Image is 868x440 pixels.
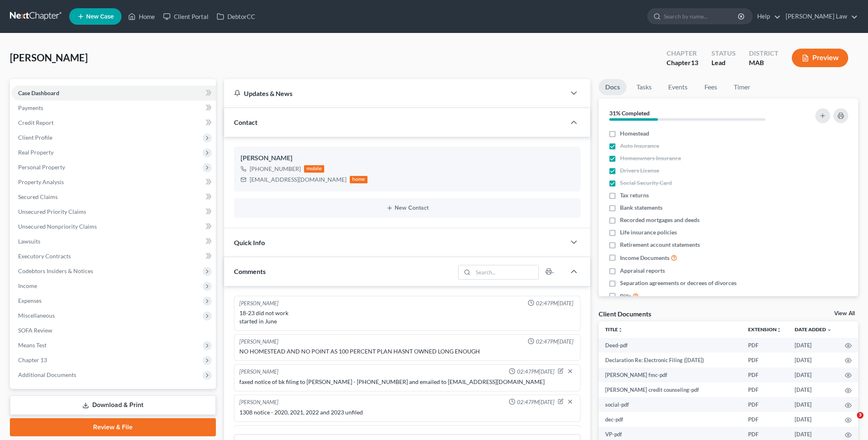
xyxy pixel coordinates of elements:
[239,309,576,325] div: 18-23 did not work started in June
[788,412,838,427] td: [DATE]
[12,190,216,204] a: Secured Claims
[620,142,659,150] span: Auto Insurance
[749,49,779,58] div: District
[788,382,838,397] td: [DATE]
[620,179,672,187] span: Social Security Card
[599,382,742,397] td: [PERSON_NAME] credit counseling-pdf
[10,418,216,436] a: Review & File
[250,165,301,173] div: [PHONE_NUMBER]
[12,323,216,338] a: SOFA Review
[12,86,216,101] a: Case Dashboard
[239,300,278,307] div: [PERSON_NAME]
[834,311,855,316] a: View All
[239,378,576,386] div: faxed notice of bk filing to [PERSON_NAME] - [PHONE_NUMBER] and emailed to [EMAIL_ADDRESS][DOMAIN...
[234,239,265,246] span: Quick Info
[618,328,623,332] i: unfold_more
[795,326,832,332] a: Date Added expand_more
[12,101,216,115] a: Payments
[536,300,573,307] span: 02:47PM[DATE]
[18,267,93,274] span: Codebtors Insiders & Notices
[630,79,658,95] a: Tasks
[711,49,736,58] div: Status
[742,382,788,397] td: PDF
[753,9,781,24] a: Help
[18,119,54,126] span: Credit Report
[620,292,631,300] span: Bills
[742,397,788,412] td: PDF
[18,208,86,215] span: Unsecured Priority Claims
[12,249,216,264] a: Executory Contracts
[18,327,52,334] span: SOFA Review
[304,165,325,173] div: mobile
[18,371,76,378] span: Additional Documents
[10,51,88,63] span: [PERSON_NAME]
[788,338,838,353] td: [DATE]
[517,398,554,406] span: 02:47PM[DATE]
[742,353,788,367] td: PDF
[18,356,47,363] span: Chapter 13
[234,267,266,275] span: Comments
[620,228,677,236] span: Life insurance policies
[18,297,42,304] span: Expenses
[473,265,539,279] input: Search...
[620,279,737,287] span: Separation agreements or decrees of divorces
[10,396,216,415] a: Download & Print
[239,398,278,407] div: [PERSON_NAME]
[662,79,694,95] a: Events
[857,412,863,419] span: 3
[742,367,788,382] td: PDF
[239,368,278,376] div: [PERSON_NAME]
[727,79,757,95] a: Timer
[18,342,47,349] span: Means Test
[605,326,623,332] a: Titleunfold_more
[742,412,788,427] td: PDF
[12,234,216,249] a: Lawsuits
[620,191,649,199] span: Tax returns
[609,110,650,117] strong: 31% Completed
[749,58,779,68] div: MAB
[620,241,700,249] span: Retirement account statements
[620,154,681,162] span: Homeowners Insurance
[620,204,662,212] span: Bank statements
[599,309,651,318] div: Client Documents
[18,282,37,289] span: Income
[12,219,216,234] a: Unsecured Nonpriority Claims
[599,79,627,95] a: Docs
[239,338,278,346] div: [PERSON_NAME]
[241,205,574,211] button: New Contact
[12,115,216,130] a: Credit Report
[86,14,114,20] span: New Case
[18,134,52,141] span: Client Profile
[691,59,698,66] span: 13
[12,204,216,219] a: Unsecured Priority Claims
[18,193,58,200] span: Secured Claims
[124,9,159,24] a: Home
[234,118,257,126] span: Contact
[239,347,576,356] div: NO HOMESTEAD AND NO POINT AS 100 PERCENT PLAN HASNT OWNED LONG ENOUGH
[664,9,739,24] input: Search by name...
[742,338,788,353] td: PDF
[827,328,832,332] i: expand_more
[18,223,97,230] span: Unsecured Nonpriority Claims
[599,412,742,427] td: dec-pdf
[350,176,368,183] div: home
[620,254,669,262] span: Income Documents
[840,412,860,432] iframe: Intercom live chat
[18,178,64,185] span: Property Analysis
[159,9,213,24] a: Client Portal
[234,89,556,98] div: Updates & News
[620,216,700,224] span: Recorded mortgages and deeds
[517,368,554,376] span: 02:47PM[DATE]
[241,153,574,163] div: [PERSON_NAME]
[777,328,781,332] i: unfold_more
[18,104,43,111] span: Payments
[711,58,736,68] div: Lead
[620,129,649,138] span: Homestead
[788,397,838,412] td: [DATE]
[239,408,576,417] div: 1308 notice - 2020, 2021, 2022 and 2023 unfiled
[792,49,848,67] button: Preview
[788,353,838,367] td: [DATE]
[599,397,742,412] td: social-pdf
[18,312,55,319] span: Miscellaneous
[620,267,665,275] span: Appraisal reports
